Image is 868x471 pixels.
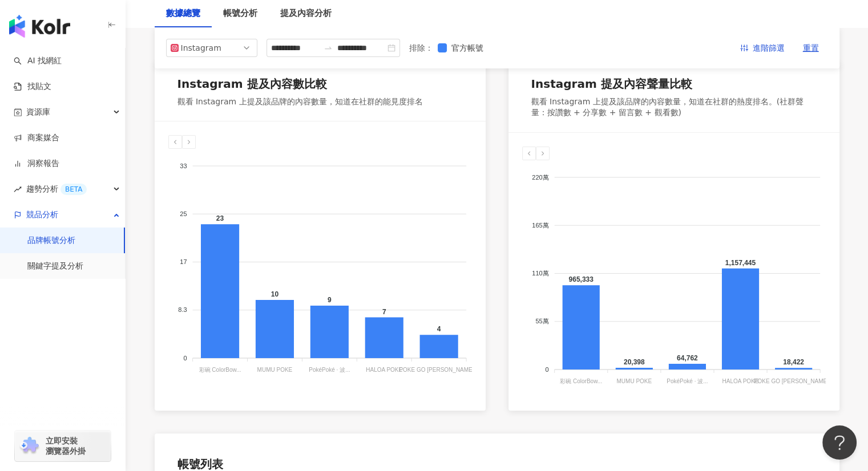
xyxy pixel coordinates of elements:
[177,76,327,92] div: Instagram 提及內容數比較
[183,355,187,362] tspan: 0
[399,367,478,373] tspan: POKE GO [PERSON_NAME]...
[532,222,548,229] tspan: 165萬
[46,436,86,456] span: 立即安裝 瀏覽器外掛
[180,210,187,217] tspan: 25
[14,132,59,144] a: 商案媒合
[822,425,857,460] iframe: Help Scout Beacon - Open
[181,39,218,56] div: Instagram
[14,81,51,92] a: 找貼文
[26,202,58,228] span: 競品分析
[532,270,548,277] tspan: 110萬
[199,367,241,373] tspan: 彩碗 ColorBow...
[794,39,828,57] button: 重置
[532,174,548,181] tspan: 220萬
[753,39,785,58] span: 進階篩選
[9,15,70,38] img: logo
[257,367,292,373] tspan: MUMU POKE
[616,378,652,384] tspan: MUMU POKE
[166,7,200,21] div: 數據總覽
[180,163,187,169] tspan: 33
[803,39,819,58] span: 重置
[560,378,602,384] tspan: 彩碗 ColorBow...
[753,378,833,384] tspan: POKE GO [PERSON_NAME]...
[14,55,62,67] a: searchAI 找網紅
[366,367,402,373] tspan: HALOA POKE
[535,318,548,324] tspan: 55萬
[731,39,794,57] button: 進階篩選
[27,261,83,272] a: 關鍵字提及分析
[14,185,22,193] span: rise
[324,43,333,52] span: swap-right
[60,184,87,195] div: BETA
[14,158,59,169] a: 洞察報告
[531,96,817,119] div: 觀看 Instagram 上提及該品牌的內容數量，知道在社群的熱度排名。(社群聲量：按讚數 + 分享數 + 留言數 + 觀看數)
[545,366,548,373] tspan: 0
[27,235,75,246] a: 品牌帳號分析
[722,378,758,384] tspan: HALOA POKE
[309,367,350,373] tspan: PokéPoké · 波...
[223,7,257,21] div: 帳號分析
[280,7,332,21] div: 提及內容分析
[324,43,333,52] span: to
[18,437,41,455] img: chrome extension
[667,378,708,384] tspan: PokéPoké · 波...
[26,176,87,202] span: 趨勢分析
[531,76,692,92] div: Instagram 提及內容聲量比較
[180,259,187,266] tspan: 17
[178,307,187,314] tspan: 8.3
[26,99,50,125] span: 資源庫
[177,96,423,108] div: 觀看 Instagram 上提及該品牌的內容數量，知道在社群的能見度排名
[409,42,433,54] label: 排除 ：
[447,42,488,54] span: 官方帳號
[15,431,111,461] a: chrome extension立即安裝 瀏覽器外掛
